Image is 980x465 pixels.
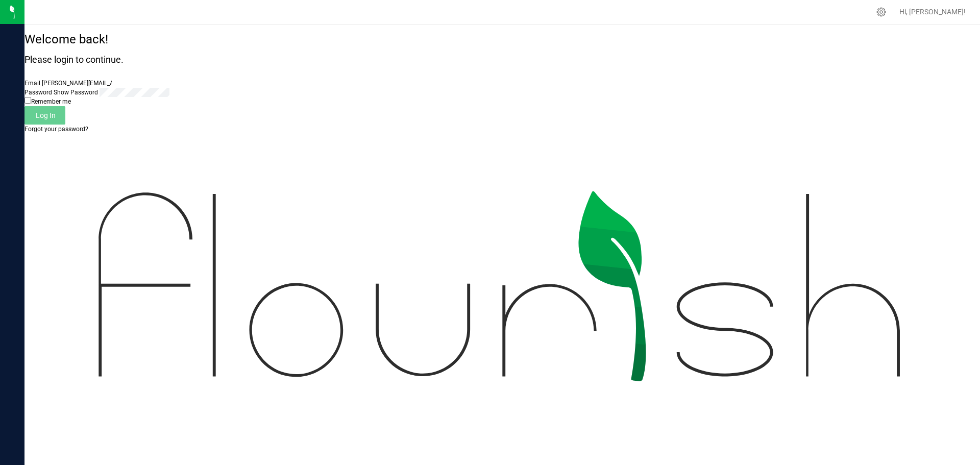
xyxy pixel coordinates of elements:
[24,33,980,46] h1: Welcome back!
[36,111,56,119] span: Log In
[54,89,98,96] a: Show Password
[24,134,980,441] img: flourish_logo.svg
[24,98,71,105] label: Remember me
[899,8,966,16] span: Hi, [PERSON_NAME]!
[24,89,52,96] span: Password
[24,126,88,133] a: Forgot your password?
[24,80,40,87] label: Email
[24,55,980,65] h4: Please login to continue.
[24,106,65,125] button: Log In
[24,97,31,104] input: Remember me
[875,7,888,17] div: Manage settings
